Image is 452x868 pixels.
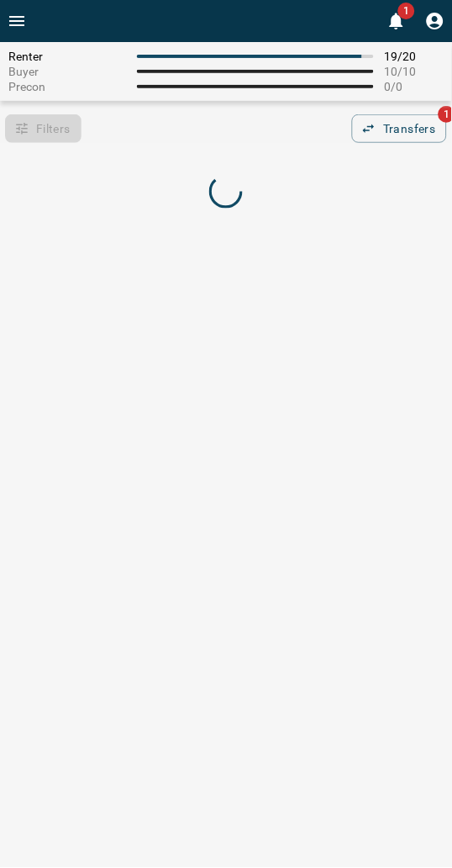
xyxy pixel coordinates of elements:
span: 1 [398,3,415,19]
span: 19 / 20 [384,50,444,63]
span: Precon [8,80,127,93]
span: 0 / 0 [384,80,444,93]
span: 10 / 10 [384,65,444,78]
button: 1 [380,4,413,38]
span: Buyer [8,65,127,78]
button: Profile [418,4,452,38]
button: Transfers [352,114,447,143]
span: Renter [8,50,127,63]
